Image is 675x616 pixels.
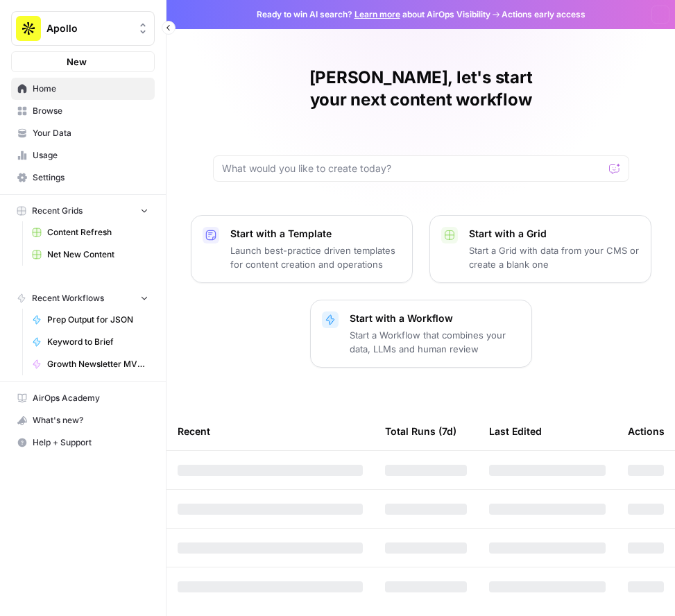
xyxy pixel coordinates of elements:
span: Keyword to Brief [47,336,148,348]
span: Net New Content [47,248,148,261]
span: Settings [33,171,148,184]
a: Net New Content [26,243,155,266]
button: Start with a GridStart a Grid with data from your CMS or create a blank one [429,215,651,283]
a: Your Data [11,122,155,144]
span: Home [33,83,148,95]
span: Recent Workflows [32,292,104,305]
div: Last Edited [489,412,542,450]
h1: [PERSON_NAME], let's start your next content workflow [213,67,629,111]
span: Browse [33,105,148,117]
div: Recent [178,412,363,450]
a: Growth Newsletter MVP 1.1 [26,353,155,375]
span: Growth Newsletter MVP 1.1 [47,358,148,370]
a: Learn more [354,9,400,19]
span: Your Data [33,127,148,139]
span: Help + Support [33,436,148,449]
p: Launch best-practice driven templates for content creation and operations [230,243,401,271]
a: Keyword to Brief [26,331,155,353]
div: Actions [628,412,665,450]
a: Usage [11,144,155,166]
button: Recent Grids [11,200,155,221]
p: Start with a Template [230,227,401,241]
span: Prep Output for JSON [47,314,148,326]
a: Content Refresh [26,221,155,243]
span: Apollo [46,22,130,35]
img: Apollo Logo [16,16,41,41]
span: New [67,55,87,69]
p: Start with a Grid [469,227,640,241]
button: New [11,51,155,72]
div: Total Runs (7d) [385,412,456,450]
a: Settings [11,166,155,189]
p: Start a Grid with data from your CMS or create a blank one [469,243,640,271]
span: Content Refresh [47,226,148,239]
button: Workspace: Apollo [11,11,155,46]
div: What's new? [12,410,154,431]
button: Start with a TemplateLaunch best-practice driven templates for content creation and operations [191,215,413,283]
span: Ready to win AI search? about AirOps Visibility [257,8,490,21]
span: Recent Grids [32,205,83,217]
a: Browse [11,100,155,122]
span: Actions early access [502,8,586,21]
input: What would you like to create today? [222,162,604,176]
button: What's new? [11,409,155,431]
p: Start a Workflow that combines your data, LLMs and human review [350,328,520,356]
span: AirOps Academy [33,392,148,404]
button: Help + Support [11,431,155,454]
a: Home [11,78,155,100]
button: Start with a WorkflowStart a Workflow that combines your data, LLMs and human review [310,300,532,368]
p: Start with a Workflow [350,311,520,325]
span: Usage [33,149,148,162]
a: Prep Output for JSON [26,309,155,331]
a: AirOps Academy [11,387,155,409]
button: Recent Workflows [11,288,155,309]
